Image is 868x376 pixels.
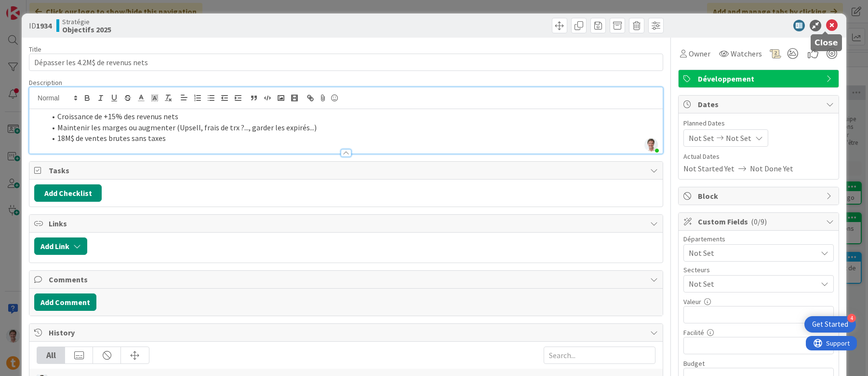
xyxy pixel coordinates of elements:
[49,274,645,285] span: Comments
[37,347,65,363] div: All
[62,26,111,33] b: Objectifs 2025
[689,48,710,59] span: Owner
[34,184,102,202] button: Add Checklist
[726,132,751,144] span: Not Set
[698,190,821,202] span: Block
[689,278,817,290] span: Not Set
[34,237,87,255] button: Add Link
[815,38,838,47] h5: Close
[750,163,793,174] span: Not Done Yet
[683,328,704,337] label: Facilité
[20,1,44,13] span: Support
[689,247,817,259] span: Not Set
[731,48,762,59] span: Watchers
[698,73,821,84] span: Développement
[49,327,645,338] span: History
[29,54,663,71] input: type card name here...
[751,217,767,226] span: ( 0/9 )
[46,122,658,133] li: Maintenir les marges ou augmenter (Upsell, frais de trx ?..., garder les expirés...)
[689,132,714,144] span: Not Set
[683,266,834,273] div: Secteurs
[34,293,96,311] button: Add Comment
[847,314,856,322] div: 4
[46,111,658,122] li: Croissance de +15% des revenus nets
[49,218,645,229] span: Links
[698,216,821,227] span: Custom Fields
[62,18,111,26] span: Stratégie
[804,316,856,333] div: Open Get Started checklist, remaining modules: 4
[644,138,658,152] img: 0TjQOl55fTm26WTNtFRZRMfitfQqYWSn.jpg
[46,133,658,144] li: 18M$ de ventes brutes sans taxes
[29,45,41,54] label: Title
[683,152,834,162] span: Actual Dates
[698,98,821,110] span: Dates
[812,320,848,329] div: Get Started
[49,165,645,176] span: Tasks
[683,163,734,174] span: Not Started Yet
[29,78,62,87] span: Description
[29,20,52,31] span: ID
[683,118,834,128] span: Planned Dates
[683,297,701,306] label: Valeur
[544,347,655,364] input: Search...
[683,236,834,242] div: Départements
[683,359,705,368] label: Budget
[36,21,52,30] b: 1934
